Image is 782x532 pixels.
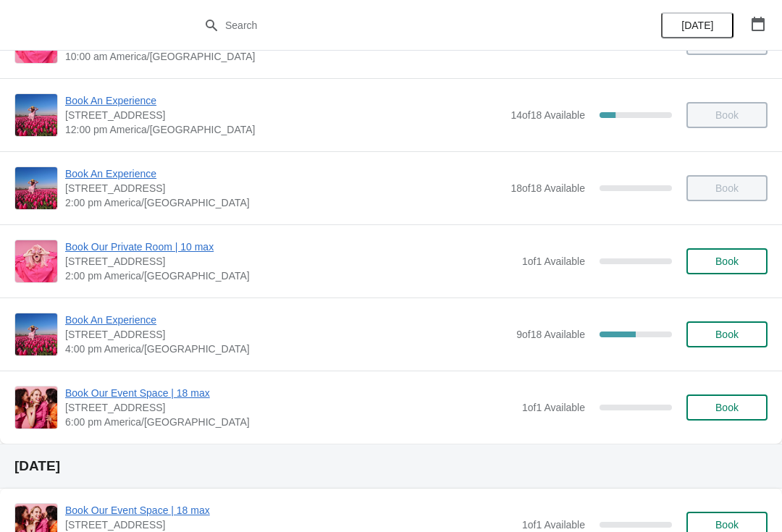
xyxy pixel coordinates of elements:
[522,402,585,413] span: 1 of 1 Available
[65,49,515,64] span: 10:00 am America/[GEOGRAPHIC_DATA]
[522,256,585,267] span: 1 of 1 Available
[65,327,509,342] span: [STREET_ADDRESS]
[661,12,733,38] button: [DATE]
[14,459,768,473] h2: [DATE]
[15,167,57,209] img: Book An Experience | 1815 North Milwaukee Avenue, Chicago, IL, USA | 2:00 pm America/Chicago
[65,386,515,400] span: Book Our Event Space | 18 max
[15,94,57,136] img: Book An Experience | 1815 North Milwaukee Avenue, Chicago, IL, USA | 12:00 pm America/Chicago
[65,254,515,269] span: [STREET_ADDRESS]
[65,313,509,327] span: Book An Experience
[65,342,509,356] span: 4:00 pm America/[GEOGRAPHIC_DATA]
[715,256,739,267] span: Book
[15,387,57,428] img: Book Our Event Space | 18 max | 1815 N. Milwaukee Ave., Chicago, IL 60647 | 6:00 pm America/Chicago
[65,181,503,195] span: [STREET_ADDRESS]
[65,195,503,210] span: 2:00 pm America/[GEOGRAPHIC_DATA]
[65,269,515,283] span: 2:00 pm America/[GEOGRAPHIC_DATA]
[516,329,585,340] span: 9 of 18 Available
[65,122,503,137] span: 12:00 pm America/[GEOGRAPHIC_DATA]
[715,402,739,413] span: Book
[65,518,515,532] span: [STREET_ADDRESS]
[15,313,57,355] img: Book An Experience | 1815 North Milwaukee Avenue, Chicago, IL, USA | 4:00 pm America/Chicago
[65,400,515,415] span: [STREET_ADDRESS]
[65,503,515,518] span: Book Our Event Space | 18 max
[715,329,739,340] span: Book
[522,519,585,531] span: 1 of 1 Available
[681,20,713,31] span: [DATE]
[65,93,503,108] span: Book An Experience
[715,519,739,531] span: Book
[686,394,768,421] button: Book
[15,240,57,282] img: Book Our Private Room | 10 max | 1815 N. Milwaukee Ave., Chicago, IL 60647 | 2:00 pm America/Chicago
[510,182,585,194] span: 18 of 18 Available
[65,108,503,122] span: [STREET_ADDRESS]
[65,240,515,254] span: Book Our Private Room | 10 max
[65,415,515,429] span: 6:00 pm America/[GEOGRAPHIC_DATA]
[65,166,503,181] span: Book An Experience
[510,109,585,121] span: 14 of 18 Available
[224,12,586,38] input: Search
[686,248,768,274] button: Book
[686,321,768,347] button: Book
